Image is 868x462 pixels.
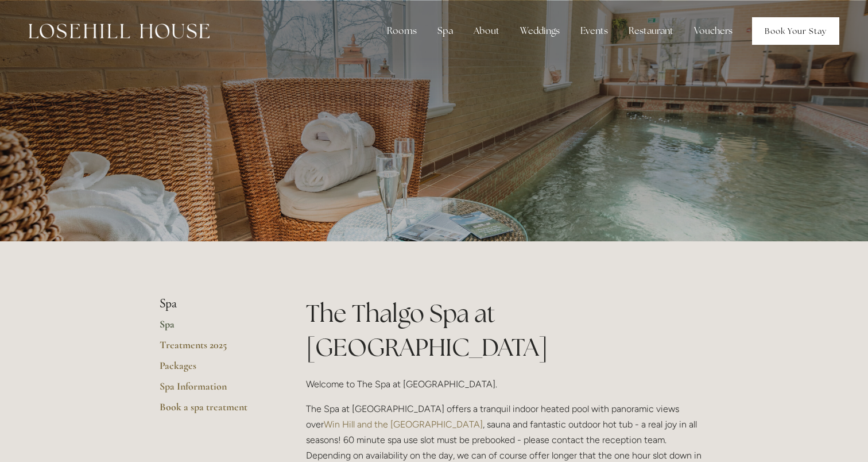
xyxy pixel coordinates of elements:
[160,318,269,338] a: Spa
[378,20,426,43] div: Rooms
[619,20,683,43] div: Restaurant
[160,380,269,401] a: Spa Information
[306,297,708,364] h1: The Thalgo Spa at [GEOGRAPHIC_DATA]
[571,20,617,43] div: Events
[306,376,708,392] p: Welcome to The Spa at [GEOGRAPHIC_DATA].
[324,419,483,430] a: Win Hill and the [GEOGRAPHIC_DATA]
[511,20,569,43] div: Weddings
[685,20,742,43] a: Vouchers
[160,401,269,421] a: Book a spa treatment
[160,338,269,359] a: Treatments 2025
[160,297,269,311] li: Spa
[428,20,462,43] div: Spa
[752,17,839,45] a: Book Your Stay
[29,24,210,38] img: Losehill House
[464,20,509,43] div: About
[160,359,269,380] a: Packages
